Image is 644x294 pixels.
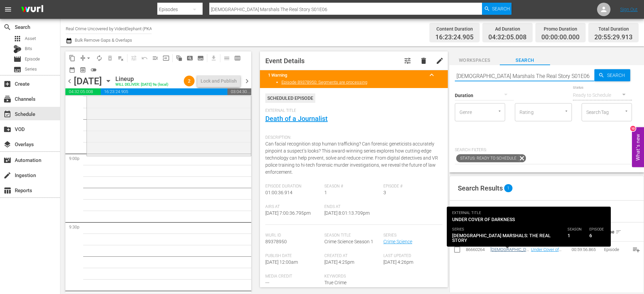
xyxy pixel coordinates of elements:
[227,88,251,95] span: 03:04:30.087
[265,210,311,216] span: [DATE] 7:00:36.795pm
[324,239,373,244] span: Crime Science Season 1
[234,55,241,61] span: calendar_view_week_outlined
[604,69,630,81] span: Search
[504,184,513,192] span: 1
[184,78,195,84] span: 2
[152,55,159,61] span: menu_open
[383,184,439,189] span: Episode #
[265,115,328,123] a: Death of a Journalist
[74,38,132,43] span: Bulk Remove Gaps & Overlaps
[428,71,436,79] span: keyboard_arrow_up
[25,66,37,73] span: Series
[265,141,438,175] span: Can facial recognition stop human trafficking? Can forensic geneticists accurately pinpoint a sus...
[458,184,503,192] span: Search Results
[67,53,77,64] span: Copy Lineup
[500,56,550,65] span: Search
[604,228,627,236] div: Type
[16,2,48,17] img: ans4CAIJ8jUAAAAAAAAAAAAAAAAAAAAAAAAgQb4GAAAAAAAAAAAAAAAAAAAAAAAAJMjXAAAAAAAAAAAAAAAAAAAAAAAAgAT5G...
[456,154,518,162] span: Status: Ready to Schedule
[232,53,243,64] span: Week Calendar View
[383,253,439,259] span: Last Updated
[281,80,367,85] a: Episode 89378950: Segments are processing
[563,108,570,114] button: Open
[573,86,632,104] div: Ready to Schedule
[3,110,11,118] span: Schedule
[492,3,510,15] span: Search
[90,67,97,73] span: toggle_off
[490,228,529,236] div: Internal Title
[101,88,227,95] span: 16:23:24.905
[115,75,168,83] div: Lineup
[383,190,386,195] span: 3
[265,190,292,195] span: 01:00:36.914
[176,55,182,61] span: auto_awesome_motion_outlined
[69,67,75,73] span: date_range_outlined
[96,55,103,61] span: autorenew_outlined
[630,126,636,131] div: 10
[3,125,11,133] span: VOD
[324,184,380,189] span: Season #
[449,56,500,65] span: Workspaces
[65,77,74,85] span: chevron_left
[632,246,640,254] span: playlist_add
[163,55,169,61] span: input
[25,45,32,52] span: Bits
[623,108,630,114] button: Open
[324,233,380,238] span: Season Title
[265,184,321,189] span: Episode Duration
[126,51,139,65] span: Customize Events
[324,274,380,279] span: Keywords
[324,253,380,259] span: Created At
[324,259,354,265] span: [DATE] 4:25pm
[186,55,193,61] span: pageview_outlined
[219,51,232,65] span: Day Calendar View
[115,83,168,87] div: WILL DELIVER: [DATE] 9a (local)
[404,57,412,65] span: Customize Event
[265,253,321,259] span: Publish Date
[531,228,570,236] div: External Title
[435,34,474,41] span: 16:23:24.905
[77,53,94,64] span: Remove Gaps & Overlaps
[79,55,86,61] span: compress
[416,53,432,69] button: delete
[25,35,36,42] span: Asset
[3,95,11,103] span: Channels
[117,55,124,61] span: playlist_remove_outlined
[496,108,503,114] button: Open
[383,239,412,244] a: Crime Science
[243,77,251,85] span: chevron_right
[25,56,40,62] span: Episode
[432,53,448,69] button: edit
[436,57,444,65] span: edit
[420,57,428,65] span: delete
[184,53,195,64] span: Create Search Block
[324,210,370,216] span: [DATE] 8:01:13.709pm
[197,75,240,87] button: Lock and Publish
[4,5,12,13] span: menu
[591,229,597,235] span: sort
[594,24,633,34] div: Total Duration
[268,73,424,78] title: 1 Warning
[265,274,321,279] span: Media Credit
[74,76,102,87] div: [DATE]
[265,239,287,244] span: 89378950
[197,55,204,61] span: subtitles_outlined
[171,51,184,65] span: Refresh All Search Blocks
[324,280,346,285] span: True Crime
[195,53,206,64] span: Create Series Block
[620,7,638,12] a: Sign Out
[3,171,11,179] span: Ingestion
[105,53,115,64] span: Select an event to delete
[265,280,269,285] span: ---
[265,259,298,265] span: [DATE] 12:00am
[79,67,86,73] span: preview_outlined
[139,53,150,64] span: Revert to Primary Episode
[206,51,219,65] span: Download as CSV
[13,35,21,43] span: Asset
[541,24,580,34] div: Promo Duration
[3,23,11,31] span: Search
[594,34,633,41] span: 20:55:29.913
[265,57,305,65] span: Event Details
[201,75,237,87] div: Lock and Publish
[519,229,525,235] span: sort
